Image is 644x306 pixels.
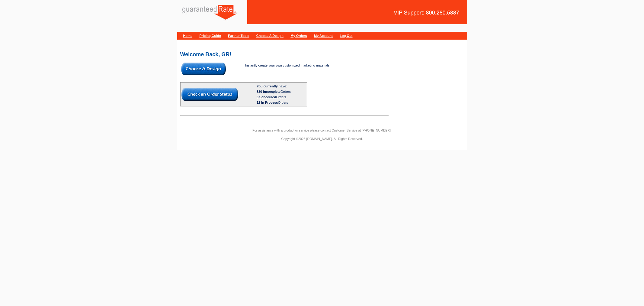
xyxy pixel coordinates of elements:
a: Pricing Guide [199,34,221,37]
a: My Account [314,34,333,37]
a: Log Out [340,34,352,37]
span: 3 Scheduled [257,95,276,99]
a: Partner Tools [228,34,249,37]
span: 330 Incomplete [257,90,280,93]
span: Instantly create your own customized marketing materials. [245,63,331,67]
h2: Welcome Back, GR! [180,52,464,57]
span: 12 In Process [257,101,278,104]
img: button-check-order-status.gif [181,88,238,101]
p: For assistance with a product or service please contact Customer Service at [PHONE_NUMBER]. [177,128,467,133]
a: Home [183,34,193,37]
a: My Orders [290,34,307,37]
div: Orders Orders Orders [257,89,306,105]
p: Copyright ©2025 [DOMAIN_NAME]. All Rights Reserved. [177,136,467,142]
img: button-choose-design.gif [181,63,226,75]
b: You currently have: [257,84,287,88]
a: Choose A Design [256,34,284,37]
